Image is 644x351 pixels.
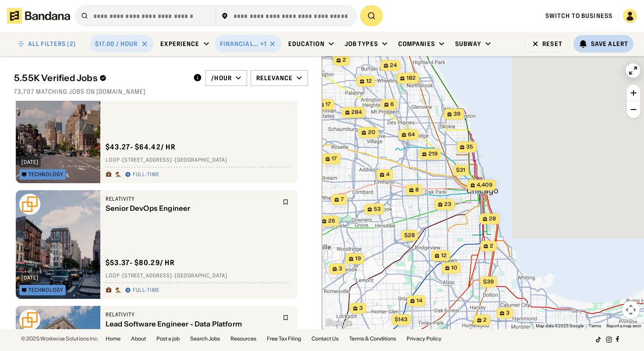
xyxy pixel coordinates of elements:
img: Relativity logo [19,309,40,330]
span: 20 [368,129,375,136]
div: [DATE] [21,275,39,280]
a: Report a map error [606,323,641,328]
span: 14 [416,297,422,305]
span: 6 [390,101,394,108]
a: Switch to Business [545,12,612,20]
div: ALL FILTERS (2) [28,41,76,47]
span: 17 [332,155,337,163]
span: 19 [355,255,361,262]
div: © 2025 Workwise Solutions Inc. [21,336,99,341]
span: 12 [441,252,446,259]
span: 23 [444,201,451,208]
span: $28 [404,232,414,238]
div: 5.55K Verified Jobs [14,73,186,83]
span: 3 [506,309,510,317]
span: 64 [408,131,415,138]
div: $ 43.27 - $64.42 / hr [106,142,176,152]
div: Subway [455,40,481,48]
img: Relativity logo [19,194,40,215]
span: 24 [390,62,397,69]
div: 73,707 matching jobs on [DOMAIN_NAME] [14,88,308,96]
div: $ 53.37 - $80.29 / hr [106,258,175,267]
span: $143 [395,316,407,323]
a: Terms (opens in new tab) [589,323,601,328]
button: Map camera controls [622,301,640,319]
span: 12 [366,78,372,85]
span: 28 [489,215,496,223]
div: Education [288,40,325,48]
span: 17 [326,101,331,108]
div: Reset [542,41,563,47]
div: Full-time [133,287,159,294]
span: $39 [483,278,493,285]
div: Technology [28,172,64,177]
span: 4 [386,171,389,178]
span: $31 [456,167,465,173]
a: Open this area in Google Maps (opens a new window) [324,318,353,329]
span: 7 [340,196,343,203]
span: 26 [328,217,335,225]
div: Save Alert [591,40,628,48]
div: /hour [211,74,232,82]
a: Contact Us [311,336,339,341]
div: +1 [260,40,267,48]
span: Map data ©2025 Google [536,323,584,328]
div: Technology [28,287,64,293]
img: Google [324,318,353,329]
div: Lead Software Engineer - Data Platform [106,320,277,328]
a: Search Jobs [190,336,220,341]
a: About [131,336,146,341]
a: Post a job [156,336,180,341]
div: Job Types [345,40,378,48]
span: 219 [428,150,437,158]
div: Full-time [133,171,159,178]
span: 3 [339,265,342,273]
div: Companies [398,40,435,48]
span: 39 [453,110,460,118]
a: Resources [230,336,256,341]
div: Relevance [256,74,293,82]
span: 4,409 [477,181,492,189]
div: $17.00 / hour [95,40,138,48]
span: 2 [343,57,346,64]
div: Experience [160,40,199,48]
span: 2 [483,316,487,324]
span: 2 [490,242,493,250]
a: Privacy Policy [407,336,442,341]
a: Home [106,336,120,341]
div: Loop · [STREET_ADDRESS] · [GEOGRAPHIC_DATA] [106,157,292,164]
img: Bandana logotype [7,8,70,24]
div: Loop · [STREET_ADDRESS] · [GEOGRAPHIC_DATA] [106,273,292,280]
span: 8 [415,186,419,194]
div: grid [14,101,308,329]
span: 35 [466,143,473,151]
div: Relativity [106,311,277,318]
div: Relativity [106,195,277,202]
span: 3 [359,305,363,312]
span: 10 [451,264,457,272]
div: Senior DevOps Engineer [106,204,277,213]
a: Free Tax Filing [267,336,301,341]
span: 53 [374,206,381,213]
div: [DATE] [21,160,39,165]
span: 182 [406,74,415,82]
span: 284 [351,109,362,116]
a: Terms & Conditions [349,336,396,341]
div: Financial Services [220,40,259,48]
